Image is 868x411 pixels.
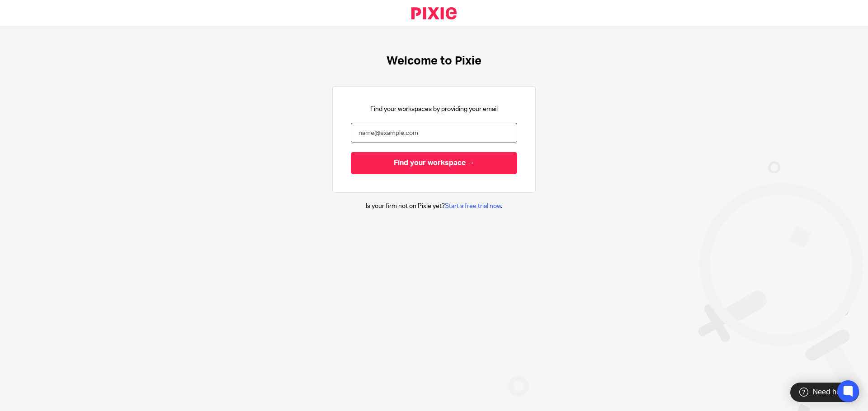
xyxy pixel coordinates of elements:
[370,105,498,114] p: Find your workspaces by providing your email
[445,203,501,209] a: Start a free trial now
[351,152,517,174] input: Find your workspace →
[351,123,517,143] input: name@example.com
[366,202,502,211] p: Is your firm not on Pixie yet? .
[790,383,859,402] div: Need help?
[387,54,481,68] h1: Welcome to Pixie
